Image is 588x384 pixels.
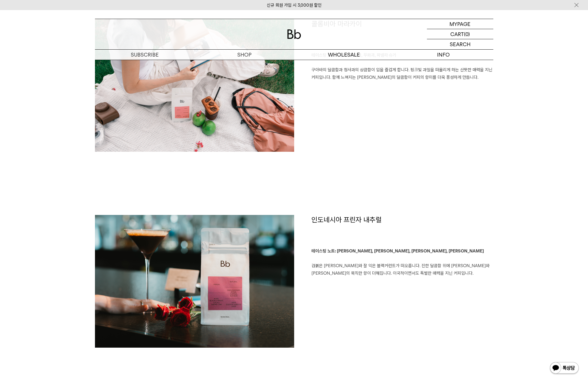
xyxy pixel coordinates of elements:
[464,29,470,39] p: (0)
[95,50,195,60] a: SUBSCRIBE
[287,29,301,39] img: 로고
[311,248,493,277] p: 검붉은 [PERSON_NAME]와 잘 익은 블랙커런트가 떠오릅니다. 진한 달콤함 위에 [PERSON_NAME]와 [PERSON_NAME]의 묵직한 향이 더해집니다. 이국적이면...
[95,215,294,348] img: c102ddecbc9072ac87fb87ead9d1b997_103651.jpg
[549,361,579,375] img: 카카오톡 채널 1:1 채팅 버튼
[311,52,493,81] p: 구아바의 달콤함과 청사과의 상큼함이 입을 즐겁게 합니다. 핑크빛 과일을 떠올리게 하는 산뜻한 매력을 지닌 커피입니다. 함께 느껴지는 [PERSON_NAME]의 달콤함이 커피의...
[449,19,471,29] p: MYPAGE
[427,19,493,29] a: MYPAGE
[450,29,464,39] p: CART
[195,50,294,60] a: SHOP
[427,29,493,39] a: CART (0)
[267,3,322,8] a: 신규 회원 가입 시 3,000원 할인
[311,215,493,248] h1: 인도네시아 프린자 내추럴
[450,39,471,49] p: SEARCH
[294,50,394,60] p: WHOLESALE
[311,248,484,254] b: 테이스팅 노트: [PERSON_NAME], [PERSON_NAME], [PERSON_NAME], [PERSON_NAME]
[394,50,493,60] p: INFO
[95,19,294,152] img: 6f2c0ecf5c9d63eb7c2cb77e014dcaaf_103635.jpg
